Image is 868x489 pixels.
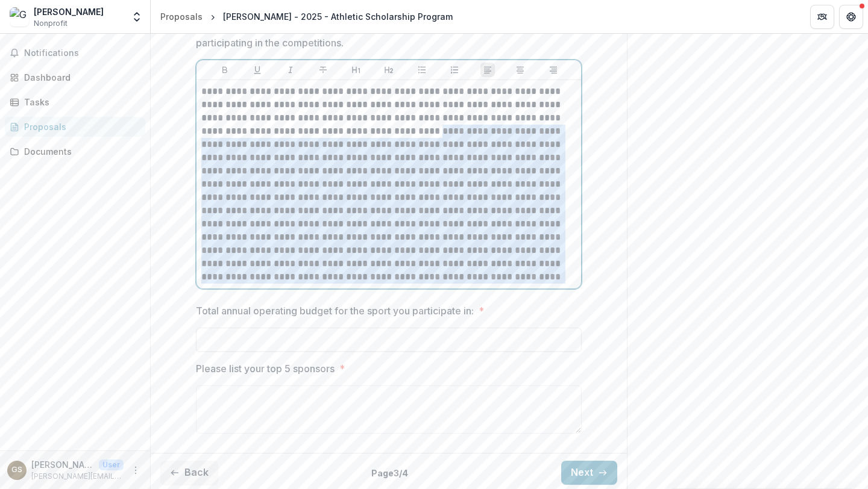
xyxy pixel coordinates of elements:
[24,120,136,133] div: Proposals
[480,63,495,77] button: Align Left
[382,63,396,77] button: Heading 2
[5,43,145,63] button: Notifications
[24,48,140,58] span: Notifications
[561,461,617,485] button: Next
[810,5,834,29] button: Partners
[196,304,474,318] p: Total annual operating budget for the sport you participate in:
[5,92,145,112] a: Tasks
[99,459,124,470] p: User
[196,361,335,376] p: Please list your top 5 sponsors
[371,467,408,479] p: Page 3 / 4
[24,96,136,108] div: Tasks
[5,142,145,161] a: Documents
[250,63,265,77] button: Underline
[218,63,232,77] button: Bold
[11,466,22,474] div: George Steffey
[31,471,124,482] p: [PERSON_NAME][EMAIL_ADDRESS][PERSON_NAME][DOMAIN_NAME]
[546,63,561,77] button: Align Right
[34,5,104,18] div: [PERSON_NAME]
[31,458,94,471] p: [PERSON_NAME]
[24,71,136,84] div: Dashboard
[160,10,203,23] div: Proposals
[447,63,462,77] button: Ordered List
[349,63,363,77] button: Heading 1
[128,5,145,29] button: Open entity switcher
[5,117,145,137] a: Proposals
[10,7,29,26] img: George Steffey
[34,18,68,29] span: Nonprofit
[283,63,298,77] button: Italicize
[156,8,458,25] nav: breadcrumb
[513,63,527,77] button: Align Center
[160,461,218,485] button: Back
[839,5,863,29] button: Get Help
[5,67,145,87] a: Dashboard
[223,10,453,23] div: [PERSON_NAME] - 2025 - Athletic Scholarship Program
[415,63,429,77] button: Bullet List
[316,63,330,77] button: Strike
[24,145,136,158] div: Documents
[156,8,207,25] a: Proposals
[128,463,143,478] button: More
